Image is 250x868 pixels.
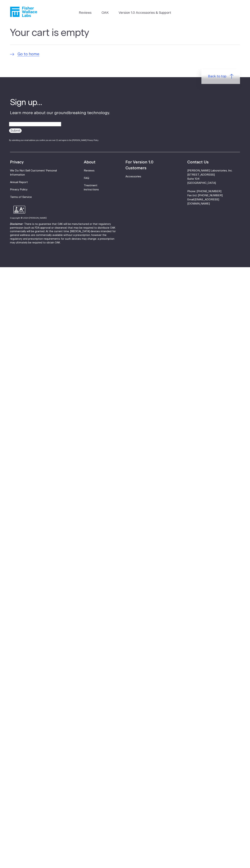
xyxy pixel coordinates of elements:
[10,217,47,219] small: Copyright © 2024 [PERSON_NAME]
[187,198,219,205] a: [EMAIL_ADDRESS][DOMAIN_NAME]
[102,10,109,15] a: OAK
[125,160,154,170] strong: For Version 1.0 Customers
[10,169,57,176] a: We Do Not Sell Customers' Personal Information
[10,27,240,45] h1: Your cart is empty
[79,10,91,15] a: Reviews
[84,169,95,172] a: Reviews
[10,181,28,184] a: Annual Report
[84,184,99,191] a: Treatment instructions
[10,97,110,145] div: Learn more about our groundbreaking technology.
[119,10,171,15] a: Version 1.0 Accessories & Support
[10,7,37,17] a: Fisher Wallace
[9,139,110,142] div: By submitting your email address you confirm you are over 21 and agree to the [PERSON_NAME] Priva...
[10,222,119,245] p: There is no guarantee that OAK will be manufactured or that regulatory permission (such as FDA ap...
[10,223,23,225] strong: Disclaimer:
[10,97,110,108] h4: Sign up...
[10,51,39,57] a: Go to home
[208,74,226,79] span: Back to top
[84,160,95,164] strong: About
[10,160,24,164] strong: Privacy
[10,196,32,198] a: Terms of Service
[187,169,240,206] li: [PERSON_NAME] Laboratories, Inc. [STREET_ADDRESS] Suite 104 [GEOGRAPHIC_DATA] Phone: [PHONE_NUMBE...
[187,160,209,164] strong: Contact Us
[9,128,22,133] input: Submit
[10,188,28,191] a: Privacy Policy
[201,69,240,84] a: Back to top
[84,177,89,179] a: FAQ
[18,51,39,57] span: Go to home
[125,175,141,178] a: Accessories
